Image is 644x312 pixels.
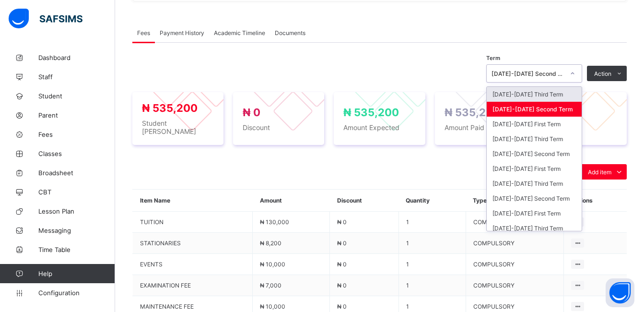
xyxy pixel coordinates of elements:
span: Student [PERSON_NAME] [142,119,214,135]
th: Item Name [133,190,253,212]
div: [DATE]-[DATE] Second Term [487,191,582,206]
td: COMPULSORY [466,275,564,296]
td: 1 [398,254,466,275]
div: [DATE]-[DATE] First Term [487,117,582,132]
span: Amount Paid [445,123,516,132]
div: [DATE]-[DATE] Third Term [487,132,582,146]
span: Add item [588,168,611,176]
span: ₦ 0 [337,303,347,310]
span: ₦ 0 [337,240,347,247]
span: ₦ 10,000 [260,261,285,268]
div: [DATE]-[DATE] Second Term [487,146,582,161]
span: Discount [243,123,315,132]
span: ₦ 0 [243,106,260,119]
span: Amount Expected [343,123,415,132]
div: [DATE]-[DATE] Third Term [487,87,582,102]
span: Term [486,55,500,61]
span: Student [38,92,115,100]
span: ₦ 535,200 [343,106,399,119]
span: Messaging [38,227,115,234]
span: STATIONARIES [140,240,245,247]
th: Discount [330,190,398,212]
td: COMPULSORY [466,254,564,275]
span: ₦ 535,200 [142,102,198,114]
div: [DATE]-[DATE] Third Term [487,176,582,191]
th: Type [466,190,564,212]
td: COMPULSORY [466,212,564,233]
td: COMPULSORY [466,233,564,254]
span: ₦ 10,000 [260,303,285,310]
td: 1 [398,233,466,254]
td: 1 [398,275,466,296]
span: Time Table [38,246,115,253]
td: 1 [398,212,466,233]
span: EVENTS [140,261,245,268]
span: Parent [38,111,115,119]
span: Fees [137,29,150,36]
span: CBT [38,188,115,196]
span: Broadsheet [38,169,115,177]
span: Documents [275,29,305,36]
span: Lesson Plan [38,207,115,215]
span: Classes [38,150,115,157]
div: [DATE]-[DATE] Second Term [487,102,582,117]
th: Amount [253,190,330,212]
span: ₦ 535,200 [445,106,500,119]
span: ₦ 130,000 [260,218,289,226]
div: [DATE]-[DATE] First Term [487,161,582,176]
span: Configuration [38,289,115,297]
span: Staff [38,73,115,81]
span: Action [594,70,611,77]
div: [DATE]-[DATE] Second Term [492,70,564,77]
span: EXAMINATION FEE [140,282,245,289]
span: ₦ 0 [337,218,347,226]
span: ₦ 0 [337,282,347,289]
img: safsims [9,9,82,29]
div: [DATE]-[DATE] First Term [487,206,582,221]
span: Fees [38,131,115,138]
span: ₦ 7,000 [260,282,281,289]
span: Help [38,270,115,277]
span: Academic Timeline [214,29,265,36]
th: Quantity [398,190,466,212]
span: MAINTENANCE FEE [140,303,245,310]
span: Payment History [160,29,204,36]
span: ₦ 0 [337,261,347,268]
span: Dashboard [38,54,115,61]
div: [DATE]-[DATE] Third Term [487,221,582,236]
span: ₦ 8,200 [260,240,281,247]
th: Actions [564,190,627,212]
span: TUITION [140,218,245,226]
button: Open asap [606,278,634,307]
